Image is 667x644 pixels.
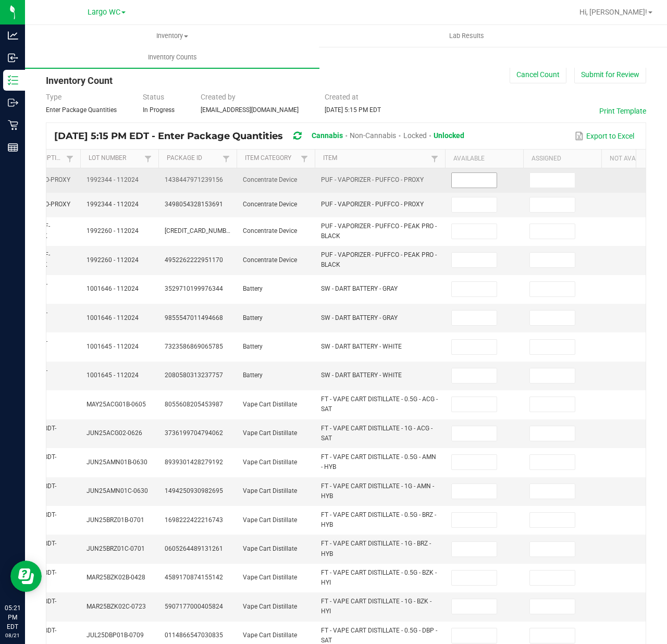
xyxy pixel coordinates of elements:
[243,314,263,321] span: Battery
[87,256,139,264] span: 1992260 - 112024
[165,227,235,234] span: [CREDIT_CARD_NUMBER]
[350,131,396,140] span: Non-Cannabis
[165,256,223,264] span: 4952262222951170
[243,371,263,379] span: Battery
[428,152,441,165] a: Filter
[243,176,297,183] span: Concentrate Device
[243,343,263,350] span: Battery
[321,285,398,292] span: SW - DART BATTERY - GRAY
[46,93,61,101] span: Type
[312,131,343,140] span: Cannabis
[165,516,223,524] span: 1698222422216743
[321,598,431,615] span: FT - VAPE CART DISTILLATE - 1G - BZK - HYI
[243,401,297,408] span: Vape Cart Distillate
[87,545,145,552] span: JUN25BRZ01C-0701
[572,127,637,145] button: Export to Excel
[87,429,142,437] span: JUN25ACG02-0626
[8,53,18,63] inline-svg: Inbound
[243,545,297,552] span: Vape Cart Distillate
[321,251,437,268] span: PUF - VAPORIZER - PUFFCO - PEAK PRO - BLACK
[523,150,601,168] th: Assigned
[243,603,297,610] span: Vape Cart Distillate
[25,25,319,47] a: Inventory
[87,176,139,183] span: 1992344 - 112024
[165,401,223,408] span: 8055608205453987
[243,201,297,208] span: Concentrate Device
[8,120,18,130] inline-svg: Retail
[321,395,438,413] span: FT - VAPE CART DISTILLATE - 0.5G - ACG - SAT
[321,453,436,470] span: FT - VAPE CART DISTILLATE - 0.5G - AMN - HYB
[243,285,263,292] span: Battery
[579,8,647,16] span: Hi, [PERSON_NAME]!
[165,314,223,321] span: 9855547011494668
[8,30,18,41] inline-svg: Analytics
[87,343,139,350] span: 1001645 - 112024
[165,603,223,610] span: 5907177000405824
[5,603,20,631] p: 05:21 PM EDT
[87,631,144,639] span: JUL25DBP01B-0709
[165,459,223,466] span: 8939301428279192
[321,222,437,240] span: PUF - VAPORIZER - PUFFCO - PEAK PRO - BLACK
[321,176,424,183] span: PUF - VAPORIZER - PUFFCO - PROXY
[165,371,223,379] span: 2080580313237757
[325,93,359,101] span: Created at
[435,31,498,41] span: Lab Results
[321,371,402,379] span: SW - DART BATTERY - WHITE
[46,106,117,114] span: Enter Package Quantities
[321,540,431,557] span: FT - VAPE CART DISTILLATE - 1G - BRZ - HYB
[88,8,120,17] span: Largo WC
[321,343,402,350] span: SW - DART BATTERY - WHITE
[321,201,424,208] span: PUF - VAPORIZER - PUFFCO - PROXY
[243,459,297,466] span: Vape Cart Distillate
[87,603,146,610] span: MAR25BZK02C-0723
[165,176,223,183] span: 1438447971239156
[87,201,139,208] span: 1992344 - 112024
[243,487,297,494] span: Vape Cart Distillate
[321,627,437,644] span: FT - VAPE CART DISTILLATE - 0.5G - DBP - SAT
[87,401,146,408] span: MAY25ACG01B-0605
[201,106,299,114] span: [EMAIL_ADDRESS][DOMAIN_NAME]
[5,631,20,639] p: 08/21
[510,66,566,83] button: Cancel Count
[46,75,113,86] span: Inventory Count
[8,142,18,153] inline-svg: Reports
[87,487,148,494] span: JUN25AMN01C-0630
[321,569,437,586] span: FT - VAPE CART DISTILLATE - 0.5G - BZK - HYI
[89,154,141,163] a: Lot NumberSortable
[10,561,42,592] iframe: Resource center
[143,93,164,101] span: Status
[243,429,297,437] span: Vape Cart Distillate
[165,285,223,292] span: 3529710199976344
[25,46,319,68] a: Inventory Counts
[403,131,427,140] span: Locked
[165,201,223,208] span: 3498054328153691
[323,154,428,163] a: ItemSortable
[26,31,319,41] span: Inventory
[599,106,646,116] button: Print Template
[87,516,144,524] span: JUN25BRZ01B-0701
[298,152,311,165] a: Filter
[142,152,154,165] a: Filter
[243,256,297,264] span: Concentrate Device
[321,425,433,442] span: FT - VAPE CART DISTILLATE - 1G - ACG - SAT
[87,314,139,321] span: 1001646 - 112024
[64,152,76,165] a: Filter
[54,127,472,146] div: [DATE] 5:15 PM EDT - Enter Package Quantities
[165,545,223,552] span: 0605264489131261
[434,131,464,140] span: Unlocked
[167,154,219,163] a: Package IdSortable
[319,25,614,47] a: Lab Results
[220,152,232,165] a: Filter
[165,343,223,350] span: 7323586869065785
[243,631,297,639] span: Vape Cart Distillate
[243,516,297,524] span: Vape Cart Distillate
[87,371,139,379] span: 1001645 - 112024
[143,106,175,114] span: In Progress
[165,631,223,639] span: 0114866547030835
[243,227,297,234] span: Concentrate Device
[165,574,223,581] span: 4589170874155142
[321,314,398,321] span: SW - DART BATTERY - GRAY
[8,97,18,108] inline-svg: Outbound
[87,285,139,292] span: 1001646 - 112024
[445,150,523,168] th: Available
